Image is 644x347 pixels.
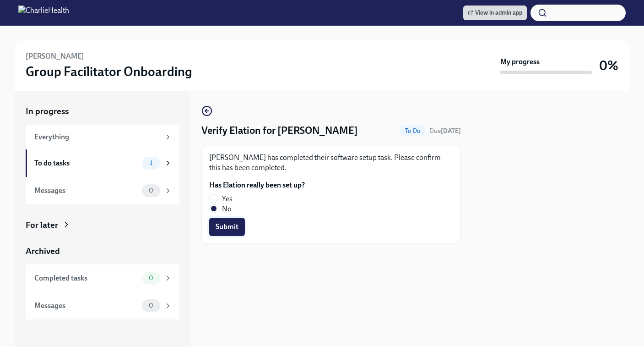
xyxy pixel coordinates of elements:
span: Submit [216,222,238,231]
div: Everything [34,132,160,142]
h4: Verify Elation for [PERSON_NAME] [201,124,358,138]
div: Messages [34,186,138,196]
a: View in admin app [463,6,527,20]
span: No [222,204,232,214]
span: View in admin app [468,8,522,17]
label: Has Elation really been set up? [209,180,305,190]
strong: My progress [500,57,540,67]
span: 1 [144,160,158,166]
h6: [PERSON_NAME] [26,51,84,61]
a: Messages0 [26,292,179,319]
p: [PERSON_NAME] has completed their software setup task. Please confirm this has been completed. [209,153,453,173]
a: Messages0 [26,177,179,204]
a: Archived [26,245,179,257]
div: Completed tasks [34,273,138,283]
span: 0 [143,302,159,309]
div: Messages [34,301,138,311]
span: 0 [143,187,159,194]
strong: [DATE] [441,127,461,135]
span: September 2nd, 2025 10:00 [429,127,461,135]
div: To do tasks [34,158,138,168]
a: Everything [26,125,179,149]
a: For later [26,219,179,231]
button: Submit [209,218,245,236]
a: To do tasks1 [26,149,179,177]
h3: Group Facilitator Onboarding [26,63,192,80]
a: In progress [26,105,179,117]
div: For later [26,219,58,231]
span: Due [429,127,461,135]
a: Completed tasks0 [26,264,179,292]
h3: 0% [599,57,618,74]
img: CharlieHealth [18,6,69,20]
span: To Do [400,127,426,134]
span: Yes [222,194,233,204]
span: 0 [143,275,159,281]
